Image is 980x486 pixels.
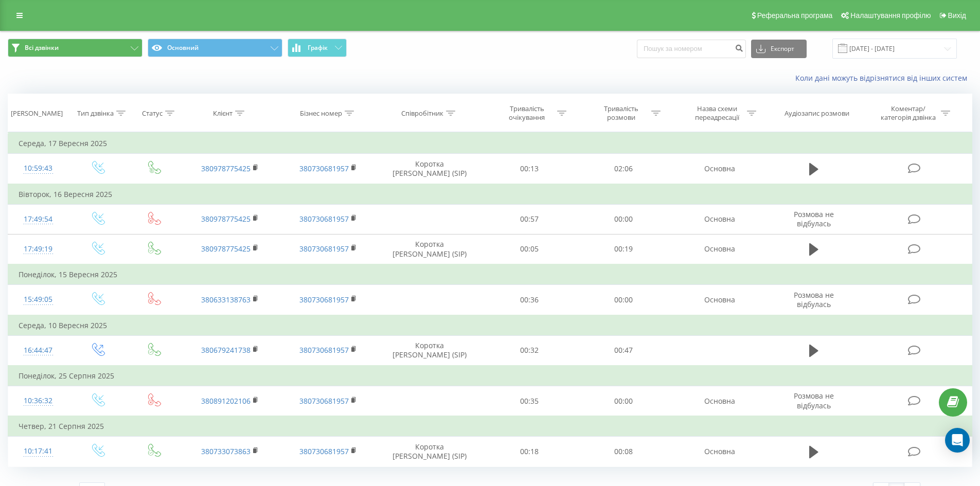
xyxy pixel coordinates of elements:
td: 02:06 [577,154,671,184]
div: 17:49:54 [19,209,58,229]
td: 00:00 [577,285,671,315]
div: Статус [142,109,163,118]
a: 380978775425 [201,244,251,254]
td: 00:57 [483,204,577,234]
td: 00:18 [483,437,577,466]
td: Основна [670,437,768,466]
div: 10:17:41 [19,441,58,461]
td: Основна [670,204,768,234]
td: 00:19 [577,234,671,264]
div: Коментар/категорія дзвінка [878,104,938,122]
a: 380633138763 [201,295,251,304]
td: Коротка [PERSON_NAME] (SIP) [377,234,483,264]
button: Експорт [751,40,807,58]
td: 00:47 [577,335,671,366]
div: 10:36:32 [19,391,58,411]
a: 380730681957 [299,214,349,224]
div: 15:49:05 [19,290,58,310]
div: Клієнт [213,109,233,118]
div: Бізнес номер [300,109,342,118]
td: Коротка [PERSON_NAME] (SIP) [377,437,483,466]
input: Пошук за номером [637,40,746,58]
a: Коли дані можуть відрізнятися вiд інших систем [795,73,972,83]
a: 380679241738 [201,345,251,355]
a: 380730681957 [299,446,349,456]
td: 00:00 [577,386,671,417]
td: 00:08 [577,437,671,466]
td: Понеділок, 25 Серпня 2025 [8,366,972,386]
span: Вихід [948,11,966,20]
div: Аудіозапис розмови [785,109,849,118]
div: Назва схеми переадресації [689,104,744,122]
a: 380978775425 [201,164,251,173]
span: Всі дзвінки [25,44,59,52]
div: Тривалість розмови [594,104,649,122]
td: 00:05 [483,234,577,264]
button: Основний [148,39,282,57]
td: 00:36 [483,285,577,315]
a: 380730681957 [299,295,349,304]
td: Четвер, 21 Серпня 2025 [8,416,972,437]
td: 00:35 [483,386,577,417]
div: [PERSON_NAME] [11,109,63,118]
td: Основна [670,285,768,315]
td: Середа, 10 Вересня 2025 [8,315,972,336]
td: Середа, 17 Вересня 2025 [8,133,972,154]
button: Всі дзвінки [8,39,142,57]
div: Співробітник [401,109,443,118]
span: Графік [308,44,328,51]
a: 380730681957 [299,164,349,173]
td: Коротка [PERSON_NAME] (SIP) [377,335,483,366]
span: Розмова не відбулась [794,290,834,309]
div: Open Intercom Messenger [945,428,970,453]
td: Основна [670,154,768,184]
td: Основна [670,234,768,264]
td: Основна [670,386,768,417]
a: 380978775425 [201,214,251,224]
td: Вівторок, 16 Вересня 2025 [8,184,972,205]
div: 16:44:47 [19,340,58,361]
span: Реферальна програма [757,11,833,20]
a: 380891202106 [201,396,251,406]
div: Тип дзвінка [77,109,114,118]
td: 00:13 [483,154,577,184]
div: 10:59:43 [19,158,58,178]
div: Тривалість очікування [500,104,555,122]
td: 00:00 [577,204,671,234]
td: Понеділок, 15 Вересня 2025 [8,264,972,285]
a: 380730681957 [299,396,349,406]
a: 380730681957 [299,244,349,254]
span: Розмова не відбулась [794,391,834,410]
div: 17:49:19 [19,239,58,259]
td: 00:32 [483,335,577,366]
a: 380733073863 [201,446,251,456]
span: Розмова не відбулась [794,209,834,228]
a: 380730681957 [299,345,349,355]
button: Графік [288,39,347,57]
td: Коротка [PERSON_NAME] (SIP) [377,154,483,184]
span: Налаштування профілю [850,11,931,20]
